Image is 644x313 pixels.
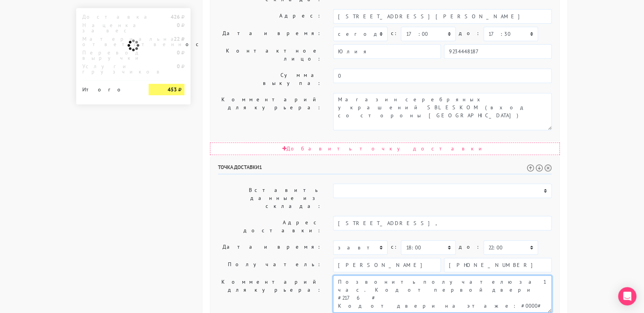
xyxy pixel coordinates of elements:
span: 1 [259,164,262,171]
label: Контактное лицо: [212,44,327,65]
input: Имя [333,44,441,59]
div: Open Intercom Messenger [618,287,636,305]
div: Услуги грузчиков [77,64,143,74]
div: Перевод выручки [77,50,143,61]
input: Телефон [444,258,552,272]
img: ajax-loader.gif [127,38,140,52]
div: Доставка [77,14,143,19]
label: Дата и время: [212,240,327,255]
div: Итого [82,84,137,92]
label: c: [391,27,398,40]
textarea: Позвонить получателю за 1 час. Код от первой двери #2176# Код от двери на этаже: #0000# [333,275,552,313]
label: до: [459,27,481,40]
label: Дата и время: [212,27,327,41]
label: до: [459,240,481,254]
label: Вставить данные из склада: [212,184,327,213]
label: Комментарий для курьера: [212,93,327,130]
div: Наценка за вес [77,22,143,33]
div: Добавить точку доставки [210,142,560,155]
label: Адрес: [212,9,327,24]
h6: Точка доставки [218,164,552,174]
label: Сумма выкупа: [212,69,327,90]
input: Имя [333,258,441,272]
strong: 426 [171,13,180,20]
label: c: [391,240,398,254]
label: Комментарий для курьера: [212,275,327,313]
div: Материальная ответственность [77,36,143,47]
input: Телефон [444,44,552,59]
strong: 453 [168,86,177,93]
label: Получатель: [212,258,327,272]
label: Адрес доставки: [212,216,327,237]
